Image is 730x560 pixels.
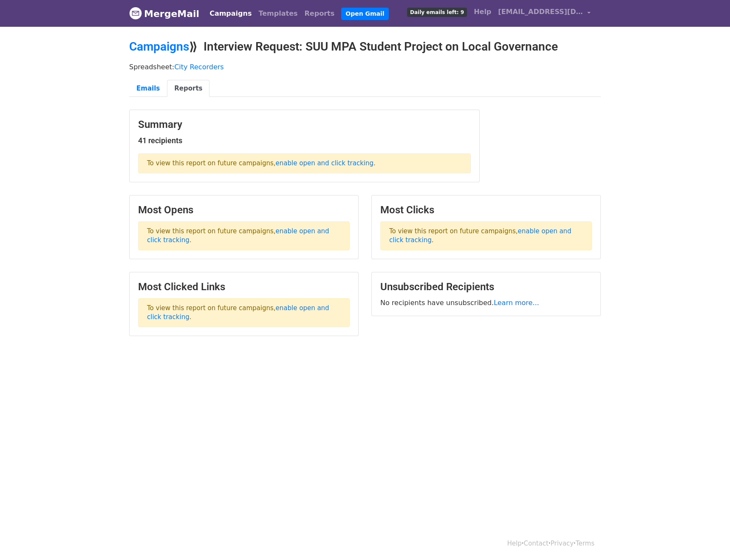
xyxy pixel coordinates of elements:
a: City Recorders [174,63,224,71]
a: Daily emails left: 9 [404,3,470,20]
p: No recipients have unsubscribed. [380,298,592,307]
p: Spreadsheet: [129,62,601,71]
a: enable open and click tracking [147,227,329,244]
h3: Most Opens [138,204,350,216]
p: To view this report on future campaigns, . [380,221,592,250]
a: [EMAIL_ADDRESS][DOMAIN_NAME] [495,3,594,23]
h3: Most Clicks [380,204,592,216]
a: Campaigns [129,40,189,54]
h3: Most Clicked Links [138,281,350,293]
a: MergeMail [129,5,199,23]
a: Templates [255,5,301,22]
h3: Summary [138,119,471,131]
a: Privacy [551,540,574,547]
a: Campaigns [206,5,255,22]
p: To view this report on future campaigns, . [138,221,350,250]
a: Contact [524,540,549,547]
h3: Unsubscribed Recipients [380,281,592,293]
a: Terms [576,540,594,547]
span: [EMAIL_ADDRESS][DOMAIN_NAME] [498,7,583,17]
a: Help [470,3,495,20]
a: Reports [167,80,209,97]
p: To view this report on future campaigns, . [138,153,471,173]
span: Daily emails left: 9 [407,8,467,17]
a: Emails [129,80,167,97]
a: Help [507,540,522,547]
a: enable open and click tracking [147,304,329,321]
a: Learn more... [494,299,539,307]
p: To view this report on future campaigns, . [138,298,350,327]
a: enable open and click tracking [389,227,572,244]
a: Reports [301,5,338,22]
a: Open Gmail [341,8,388,20]
img: MergeMail logo [129,7,142,20]
h2: ⟫ Interview Request: SUU MPA Student Project on Local Governance [129,40,601,54]
a: enable open and click tracking [276,159,373,167]
h5: 41 recipients [138,136,471,145]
